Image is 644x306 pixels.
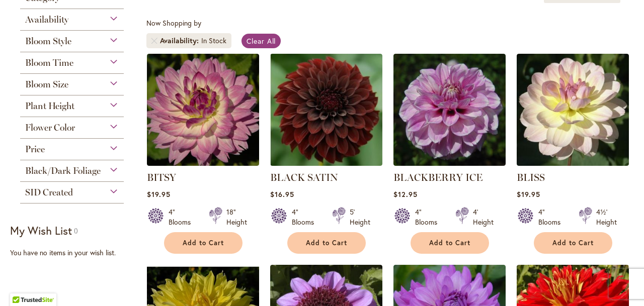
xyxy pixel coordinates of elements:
[552,239,594,247] span: Add to Cart
[8,270,36,298] iframe: Launch Accessibility Center
[517,171,545,183] a: BLISS
[164,232,243,254] button: Add to Cart
[393,54,506,166] img: BLACKBERRY ICE
[270,171,338,183] a: BLACK SATIN
[411,232,489,254] button: Add to Cart
[306,239,347,247] span: Add to Cart
[517,158,629,168] a: BLISS
[169,207,197,227] div: 4" Blooms
[25,100,74,112] span: Plant Height
[393,158,506,168] a: BLACKBERRY ICE
[226,207,247,227] div: 18" Height
[147,158,259,168] a: BITSY
[160,36,201,46] span: Availability
[25,187,73,198] span: SID Created
[25,14,68,25] span: Availability
[538,207,567,227] div: 4" Blooms
[270,158,382,168] a: BLACK SATIN
[429,239,470,247] span: Add to Cart
[287,232,366,254] button: Add to Cart
[147,54,259,166] img: BITSY
[25,79,68,90] span: Bloom Size
[146,18,201,28] span: Now Shopping by
[247,36,276,46] span: Clear All
[292,207,320,227] div: 4" Blooms
[183,239,224,247] span: Add to Cart
[517,189,540,199] span: $19.95
[151,38,157,44] a: Remove Availability In Stock
[270,189,294,199] span: $16.95
[242,34,281,48] a: Clear All
[25,122,75,133] span: Flower Color
[147,189,171,199] span: $19.95
[393,171,482,183] a: BLACKBERRY ICE
[534,232,612,254] button: Add to Cart
[10,223,72,238] strong: My Wish List
[270,54,382,166] img: BLACK SATIN
[147,171,176,183] a: BITSY
[10,248,140,258] div: You have no items in your wish list.
[25,165,101,176] span: Black/Dark Foliage
[25,36,71,47] span: Bloom Style
[393,189,418,199] span: $12.95
[415,207,443,227] div: 4" Blooms
[473,207,494,227] div: 4' Height
[25,57,73,68] span: Bloom Time
[201,36,226,46] div: In Stock
[596,207,617,227] div: 4½' Height
[25,144,45,155] span: Price
[350,207,370,227] div: 5' Height
[517,54,629,166] img: BLISS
